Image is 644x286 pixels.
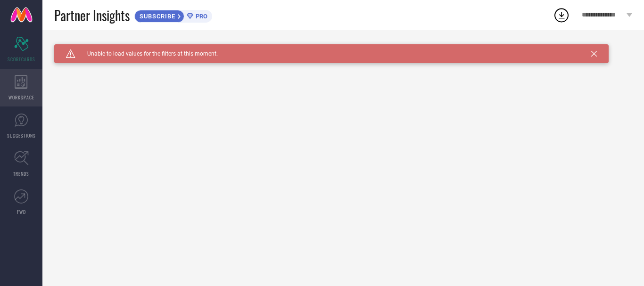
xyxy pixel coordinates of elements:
div: Unable to load filters at this moment. Please try later. [54,44,632,52]
span: SUBSCRIBE [135,13,178,20]
span: FWD [17,208,26,215]
a: SUBSCRIBEPRO [134,8,212,23]
span: PRO [193,13,207,20]
span: SCORECARDS [8,56,35,63]
span: TRENDS [13,170,29,177]
span: Partner Insights [54,6,130,25]
div: Open download list [553,7,570,24]
span: Unable to load values for the filters at this moment. [75,50,218,57]
span: WORKSPACE [8,94,34,101]
span: SUGGESTIONS [7,132,36,139]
